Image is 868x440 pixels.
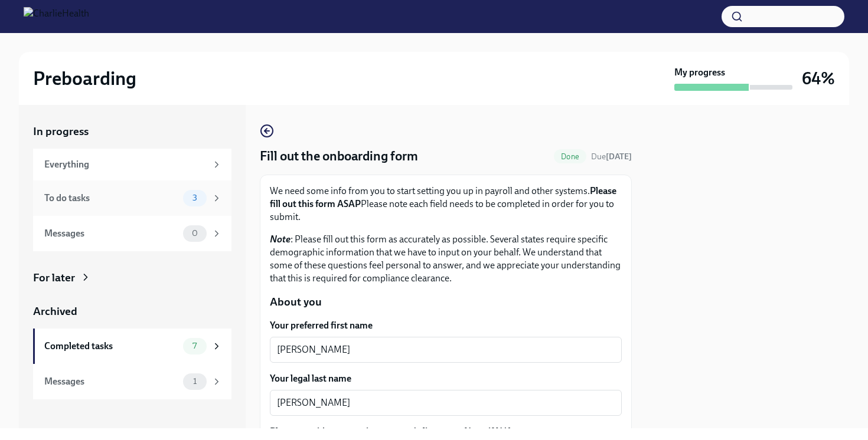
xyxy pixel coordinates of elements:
[33,67,136,90] h2: Preboarding
[44,227,178,240] div: Messages
[44,375,178,388] div: Messages
[270,234,291,245] strong: Note
[270,319,622,332] label: Your preferred first name
[44,192,178,205] div: To do tasks
[270,185,622,224] p: We need some info from you to start setting you up in payroll and other systems. Please note each...
[554,152,586,161] span: Done
[33,124,231,139] a: In progress
[185,229,205,238] span: 0
[277,396,615,410] textarea: [PERSON_NAME]
[33,270,75,285] div: For later
[260,147,418,165] h4: Fill out the onboarding form
[33,364,231,399] a: Messages1
[270,372,622,385] label: Your legal last name
[33,180,231,216] a: To do tasks3
[44,158,207,171] div: Everything
[33,149,231,180] a: Everything
[270,233,622,285] p: : Please fill out this form as accurately as possible. Several states require specific demographi...
[270,425,622,438] label: Please provide any previous names/ aliases-put None if N/A
[185,193,204,202] span: 3
[33,216,231,251] a: Messages0
[277,343,615,357] textarea: [PERSON_NAME]
[185,342,204,350] span: 7
[606,152,632,162] strong: [DATE]
[186,377,204,386] span: 1
[33,304,231,319] a: Archived
[270,294,622,310] p: About you
[674,66,725,79] strong: My progress
[591,151,632,162] span: August 17th, 2025 08:00
[44,340,178,353] div: Completed tasks
[24,7,89,26] img: CharlieHealth
[591,152,632,162] span: Due
[33,329,231,364] a: Completed tasks7
[802,68,835,89] h3: 64%
[33,270,231,285] a: For later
